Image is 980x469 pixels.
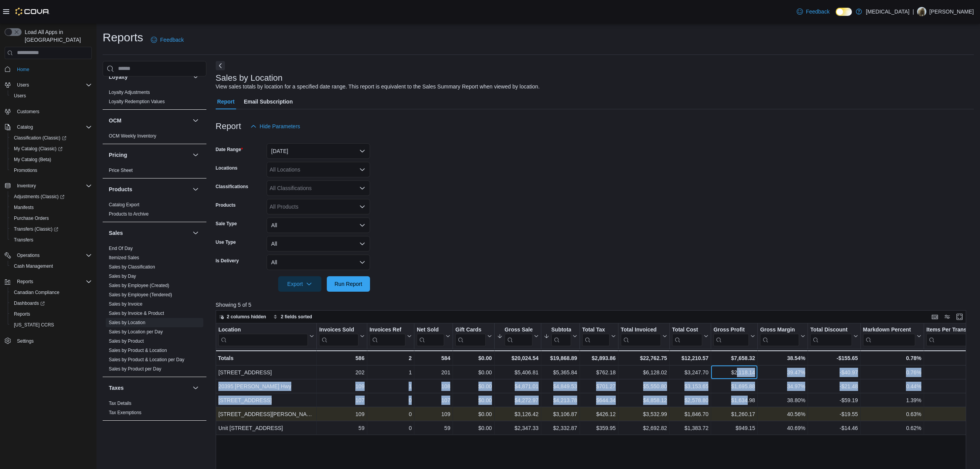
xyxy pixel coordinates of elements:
[713,326,749,333] div: Gross Profit
[14,237,33,243] span: Transfers
[912,7,914,16] p: |
[216,221,237,227] label: Sale Type
[109,211,149,217] span: Products to Archive
[8,143,95,154] a: My Catalog (Classic)
[109,292,172,297] a: Sales by Employee (Tendered)
[713,326,755,346] button: Gross Profit
[227,314,266,320] span: 2 columns hidden
[216,239,236,245] label: Use Type
[270,312,315,321] button: 2 fields sorted
[191,383,200,393] button: Taxes
[218,326,314,346] button: Location
[17,252,40,258] span: Operations
[14,122,92,132] span: Catalog
[216,73,283,83] h3: Sales by Location
[713,326,749,346] div: Gross Profit
[11,262,56,271] a: Cash Management
[109,301,142,307] a: Sales by Invoice
[11,203,92,212] span: Manifests
[417,396,450,405] div: 107
[11,91,29,100] a: Users
[103,30,143,45] h1: Reports
[14,65,92,74] span: Home
[417,382,450,391] div: 108
[11,299,92,308] span: Dashboards
[497,382,539,391] div: $4,871.01
[109,167,133,173] span: Price Sheet
[109,273,136,279] span: Sales by Day
[11,309,33,319] a: Reports
[497,326,539,346] button: Gross Sales
[14,80,92,90] span: Users
[319,326,358,333] div: Invoices Sold
[216,165,238,171] label: Locations
[836,8,852,16] input: Dark Mode
[810,382,858,391] div: -$21.48
[863,368,921,377] div: 0.76%
[109,282,169,289] span: Sales by Employee (Created)
[109,357,184,362] a: Sales by Product & Location per Day
[672,382,708,391] div: $3,153.65
[191,228,200,238] button: Sales
[14,226,58,232] span: Transfers (Classic)
[11,155,54,164] a: My Catalog (Beta)
[455,326,486,346] div: Gift Card Sales
[109,292,172,298] span: Sales by Employee (Tendered)
[218,326,308,333] div: Location
[8,234,95,245] button: Transfers
[109,185,132,193] h3: Products
[14,336,92,345] span: Settings
[11,320,92,330] span: Washington CCRS
[109,357,184,363] span: Sales by Product & Location per Day
[218,326,308,346] div: Location
[11,320,57,330] a: [US_STATE] CCRS
[455,353,492,363] div: $0.00
[109,255,139,261] span: Itemized Sales
[218,396,314,405] div: [STREET_ADDRESS]
[109,117,189,124] button: OCM
[713,382,755,391] div: $1,695.88
[14,93,26,99] span: Users
[327,276,370,292] button: Run Report
[760,368,805,377] div: 39.47%
[14,336,37,346] a: Settings
[369,368,411,377] div: 1
[672,353,708,363] div: $12,210.57
[109,366,161,372] span: Sales by Product per Day
[218,368,314,377] div: [STREET_ADDRESS]
[505,326,532,333] div: Gross Sales
[281,314,312,320] span: 2 fields sorted
[216,312,269,321] button: 2 columns hidden
[2,250,95,261] button: Operations
[319,368,364,377] div: 202
[455,368,492,377] div: $0.00
[267,255,370,270] button: All
[8,165,95,176] button: Promotions
[866,7,909,16] p: [MEDICAL_DATA]
[11,288,92,297] span: Canadian Compliance
[863,326,921,346] button: Markdown Percent
[109,133,156,139] a: OCM Weekly Inventory
[109,202,139,208] span: Catalog Export
[672,326,702,333] div: Total Cost
[8,191,95,202] a: Adjustments (Classic)
[810,326,858,346] button: Total Discount
[109,311,164,316] a: Sales by Invoice & Product
[8,309,95,319] button: Reports
[17,82,29,88] span: Users
[22,28,92,44] span: Load All Apps in [GEOGRAPHIC_DATA]
[103,166,206,178] div: Pricing
[11,144,92,153] span: My Catalog (Classic)
[11,235,36,245] a: Transfers
[103,200,206,222] div: Products
[191,72,200,82] button: Loyalty
[544,382,577,391] div: $4,849.53
[17,279,33,285] span: Reports
[14,277,92,286] span: Reports
[14,263,53,269] span: Cash Management
[109,90,150,95] a: Loyalty Adjustments
[17,183,36,189] span: Inventory
[109,338,144,344] a: Sales by Product
[216,202,236,208] label: Products
[109,255,139,260] a: Itemized Sales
